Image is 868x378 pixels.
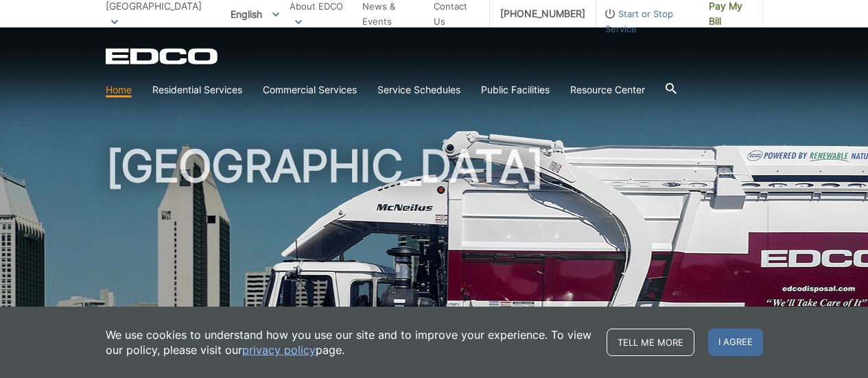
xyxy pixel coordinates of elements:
a: Tell me more [607,329,694,356]
a: Commercial Services [263,82,357,97]
a: Public Facilities [481,82,550,97]
a: Residential Services [152,82,242,97]
a: privacy policy [242,342,316,357]
a: Home [106,82,132,97]
span: English [220,3,290,25]
a: Service Schedules [377,82,460,97]
a: EDCD logo. Return to the homepage. [106,48,220,64]
span: I agree [708,329,763,356]
a: Resource Center [570,82,645,97]
p: We use cookies to understand how you use our site and to improve your experience. To view our pol... [106,327,593,357]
